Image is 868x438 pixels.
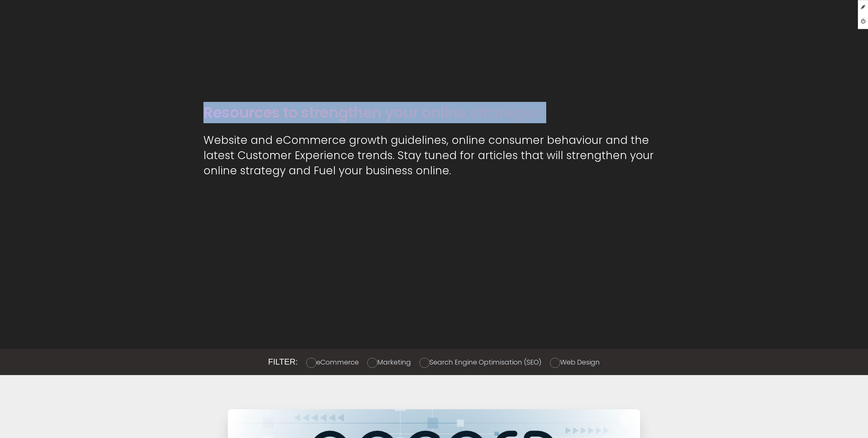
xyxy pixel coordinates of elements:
label: Marketing [377,357,411,367]
p: Website and eCommerce growth guidelines, online consumer behaviour and the latest Customer Experi... [203,133,665,178]
h2: Resources to strengthen your online strategies. [203,104,546,122]
label: eCommerce [316,357,359,367]
label: Search Engine Optimisation (SEO) [430,357,541,367]
span: Filter: [268,357,298,366]
label: Web Design [560,357,600,367]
